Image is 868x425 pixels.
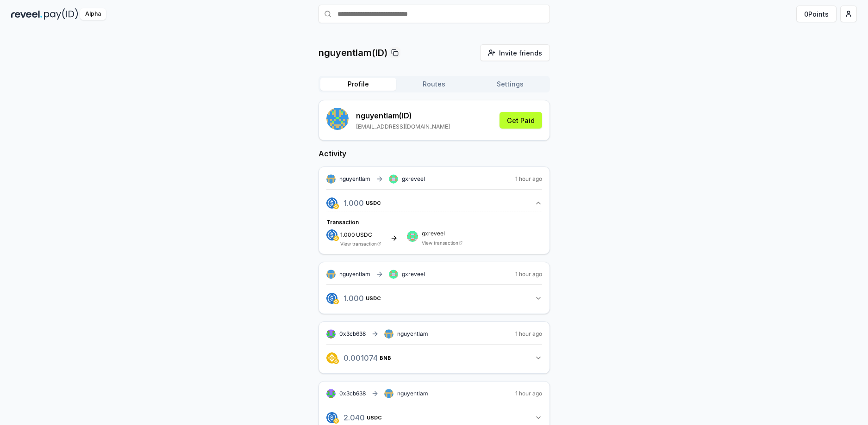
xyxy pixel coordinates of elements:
[326,412,337,423] img: logo.png
[340,231,355,238] span: 1.000
[326,290,542,306] button: 1.000USDC
[80,8,106,20] div: Alpha
[480,44,550,61] button: Invite friends
[500,112,542,129] button: Get Paid
[320,78,396,91] button: Profile
[472,78,548,91] button: Settings
[366,200,381,206] span: USDC
[326,350,542,366] button: 0.001074BNB
[397,330,428,338] span: nguyentlam
[515,175,542,183] span: 1 hour ago
[326,352,337,363] img: logo.png
[326,211,542,246] div: 1.000USDC
[515,271,542,278] span: 1 hour ago
[333,203,339,209] img: logo.png
[422,240,458,246] a: View transaction
[356,110,450,121] p: nguyentlam (ID)
[515,390,542,397] span: 1 hour ago
[397,390,428,397] span: nguyentlam
[499,48,542,58] span: Invite friends
[44,8,78,20] img: pay_id
[326,219,359,226] span: Transaction
[11,8,42,20] img: reveel_dark
[339,390,366,397] span: 0x3cb638
[333,418,339,424] img: logo.png
[339,175,370,183] span: nguyentlam
[796,6,837,22] button: 0Points
[515,330,542,338] span: 1 hour ago
[326,197,337,209] img: logo.png
[333,299,339,304] img: logo.png
[402,271,425,278] span: gxreveel
[333,358,339,364] img: logo.png
[340,241,377,246] a: View transaction
[318,46,387,59] p: nguyentlam(ID)
[339,271,370,278] span: nguyentlam
[326,293,337,304] img: logo.png
[339,330,366,337] span: 0x3cb638
[326,195,542,211] button: 1.000USDC
[326,229,337,240] img: logo.png
[366,296,381,301] span: USDC
[318,148,550,159] h2: Activity
[402,175,425,183] span: gxreveel
[356,232,372,238] span: USDC
[422,231,462,236] span: gxreveel
[356,123,450,130] p: [EMAIL_ADDRESS][DOMAIN_NAME]
[333,235,339,241] img: logo.png
[396,78,472,91] button: Routes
